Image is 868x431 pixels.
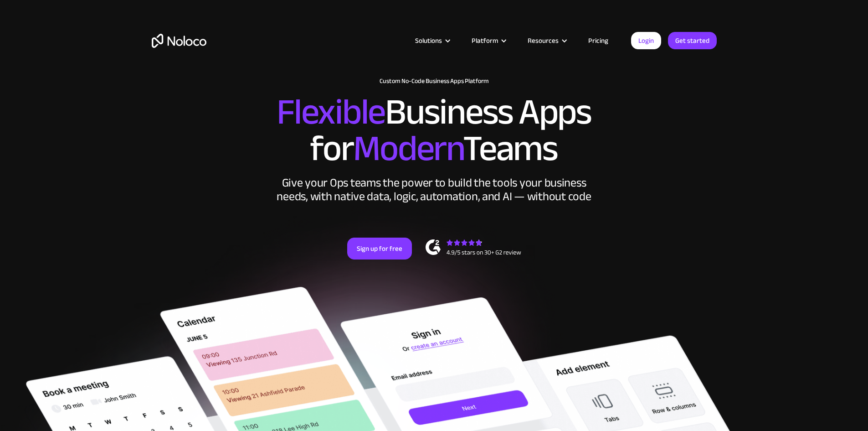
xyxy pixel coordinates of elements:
h2: Business Apps for Teams [152,94,717,167]
div: Solutions [415,35,442,47]
div: Solutions [404,35,460,47]
a: Pricing [577,35,620,47]
div: Platform [460,35,516,47]
div: Resources [528,35,559,47]
span: Modern [353,114,463,182]
a: home [152,34,206,48]
span: Flexible [277,78,385,146]
div: Platform [472,35,498,47]
a: Sign up for free [347,238,412,260]
div: Give your Ops teams the power to build the tools your business needs, with native data, logic, au... [275,176,594,203]
a: Get started [668,32,717,49]
a: Login [631,32,661,49]
div: Resources [516,35,577,47]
